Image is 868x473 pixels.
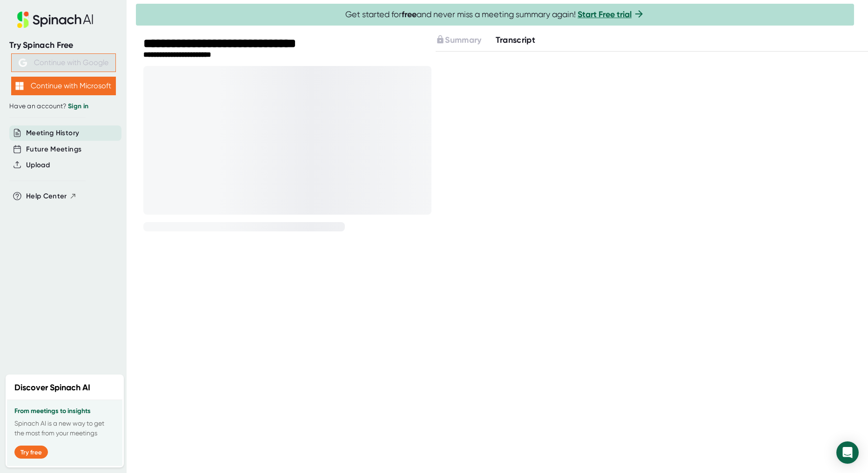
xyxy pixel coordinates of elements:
h3: From meetings to insights [14,407,115,415]
button: Future Meetings [26,144,81,155]
span: Transcript [496,35,536,45]
div: Have an account? [9,102,117,111]
a: Sign in [68,102,88,110]
span: Get started for and never miss a meeting summary again! [345,9,645,20]
div: Upgrade to access [436,34,495,46]
button: Help Center [26,191,77,202]
img: Aehbyd4JwY73AAAAAElFTkSuQmCC [19,59,27,67]
button: Continue with Microsoft [11,77,116,95]
b: free [402,9,417,20]
button: Transcript [496,34,536,46]
button: Try free [14,446,48,459]
span: Help Center [26,191,67,202]
button: Continue with Google [11,53,116,72]
button: Upload [26,160,50,171]
p: Spinach AI is a new way to get the most from your meetings [14,419,115,438]
button: Meeting History [26,128,79,138]
a: Start Free trial [578,9,632,20]
h2: Discover Spinach AI [14,381,90,394]
span: Summary [445,35,481,45]
button: Summary [436,34,481,46]
div: Open Intercom Messenger [836,441,859,464]
div: Try Spinach Free [9,40,117,51]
